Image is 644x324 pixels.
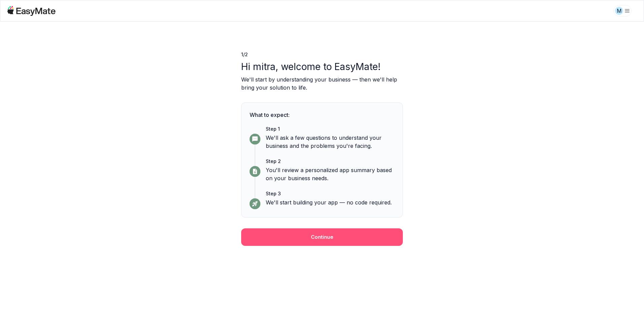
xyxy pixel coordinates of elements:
p: We'll ask a few questions to understand your business and the problems you're facing. [266,134,394,150]
p: Step 2 [266,158,394,165]
p: You'll review a personalized app summary based on your business needs. [266,166,394,182]
p: Hi mitra, welcome to EasyMate! [241,61,403,73]
p: We'll start building your app — no code required. [266,198,394,206]
p: We'll start by understanding your business — then we'll help bring your solution to life. [241,75,403,92]
p: Step 1 [266,126,394,132]
p: What to expect: [250,111,394,119]
button: Continue [241,228,403,246]
div: M [615,7,623,15]
p: 1 / 2 [241,51,403,58]
p: Step 3 [266,190,394,197]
